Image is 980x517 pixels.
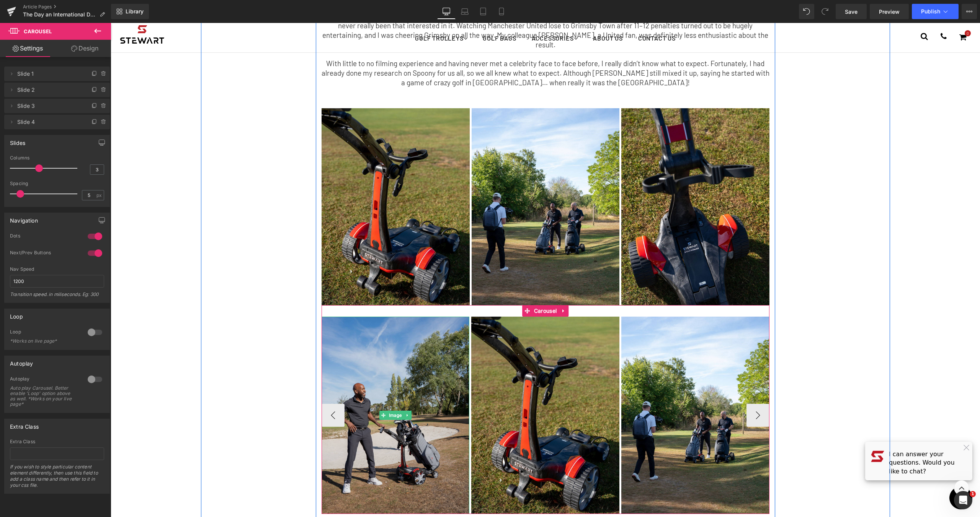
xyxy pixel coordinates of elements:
[10,338,79,344] div: *Works on live page*
[211,36,659,64] p: With little to no filming experience and having never met a celebrity face to face before, I real...
[23,11,96,18] span: The Day an International DJ Roasted Me for Having Tiny Shoes.
[474,4,492,19] a: Tablet
[17,115,82,129] span: Slide 4
[799,4,814,19] button: Undo
[437,4,456,19] a: Desktop
[912,4,959,19] button: Publish
[954,491,972,509] iframe: Intercom live chat
[10,291,104,302] div: Transition speed. in miliseconds. Eg: 300
[111,4,149,19] a: New Library
[10,356,33,367] div: Autoplay
[10,385,79,407] div: Auto play Carousel. Better enable 'Loop' option above as well. *Works on your live page*
[870,4,909,19] a: Preview
[17,67,82,81] span: Slide 1
[17,99,82,113] span: Slide 3
[879,8,900,16] span: Preview
[456,4,474,19] a: Laptop
[421,282,448,294] span: Carousel
[448,282,458,294] a: Expand / Collapse
[24,28,52,34] span: Carousel
[17,83,82,97] span: Slide 2
[10,213,38,224] div: Navigation
[10,135,25,146] div: Slides
[10,181,104,186] div: Spacing
[10,329,80,337] div: Loop
[10,155,104,161] div: Columns
[10,419,39,430] div: Extra Class
[10,250,80,258] div: Next/Prev Buttons
[10,439,104,444] div: Extra Class
[57,40,113,57] a: Design
[10,233,80,241] div: Dots
[817,4,833,19] button: Redo
[962,4,977,19] button: More
[10,309,23,320] div: Loop
[492,4,511,19] a: Mobile
[970,491,976,497] span: 1
[96,193,103,198] span: px
[277,388,293,397] span: Image
[845,8,857,16] span: Save
[10,267,104,272] div: Nav Speed
[10,464,104,493] div: If you wish to style particular content element differently, then use this field to add a class n...
[921,8,940,15] span: Publish
[126,8,144,15] span: Library
[293,388,301,397] a: Expand / Collapse
[10,376,80,384] div: Autoplay
[23,4,111,10] a: Article Pages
